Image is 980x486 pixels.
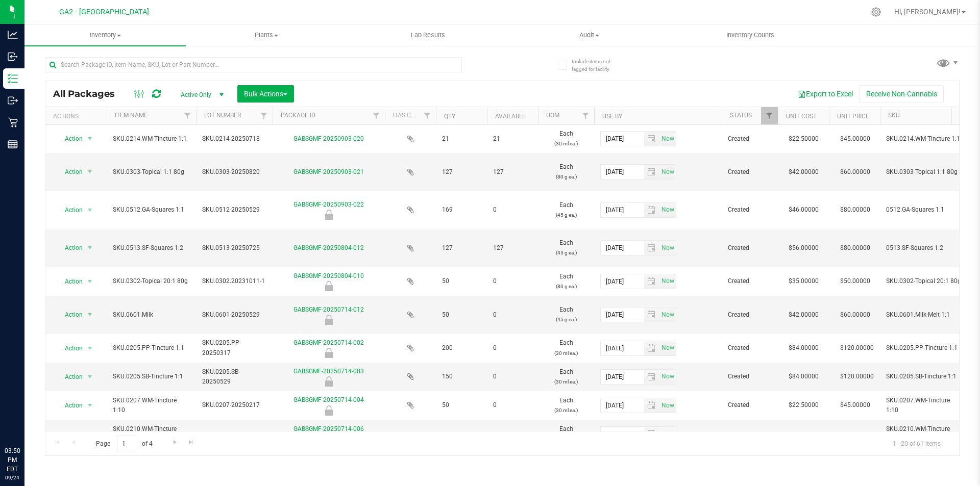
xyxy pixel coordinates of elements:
span: $60.00000 [835,165,875,180]
a: Inventory Counts [670,24,831,46]
iframe: Resource center [10,404,41,435]
td: $22.50000 [778,125,829,153]
span: SKU.0303-Topical 1:1 80g [886,167,963,177]
span: SKU.0205.PP-Tincture 1:1 [113,343,190,353]
span: 1 - 20 of 61 items [885,436,949,451]
div: Newly Received [271,315,386,325]
a: GABSGMF-20250714-002 [293,339,364,346]
span: Each [544,338,588,357]
p: (30 ml ea.) [544,405,588,415]
span: $120.00000 [835,369,879,384]
a: Plants [186,24,347,46]
button: Receive Non-Cannabis [860,85,944,103]
a: Filter [419,107,436,124]
span: 127 [442,167,481,177]
span: select [644,203,659,217]
span: SKU.0601-20250529 [202,310,266,320]
span: Bulk Actions [244,90,287,98]
span: 0 [493,400,532,410]
span: Action [56,341,83,355]
p: (80 g ea.) [544,282,588,291]
span: Action [56,165,83,179]
span: 0 [493,276,532,286]
td: $42.00000 [778,153,829,191]
span: Each [544,129,588,148]
span: Action [56,132,83,146]
td: $46.00000 [778,191,829,229]
span: 50 [442,400,481,410]
p: (45 g ea.) [544,210,588,220]
p: 03:50 PM EDT [5,446,20,474]
span: 0 [493,205,532,215]
div: Newly Received [271,281,386,291]
td: $42.00000 [778,296,829,334]
span: select [659,241,676,255]
td: $35.00000 [778,267,829,296]
span: select [644,241,659,255]
span: 127 [442,243,481,253]
span: 0 [493,310,532,320]
span: $80.00000 [835,241,875,255]
a: GABSGMF-20250714-004 [293,396,364,403]
td: $84.00000 [778,334,829,363]
inline-svg: Inbound [8,52,18,62]
span: $45.00000 [835,398,875,413]
div: Manage settings [870,7,883,17]
span: select [644,308,659,322]
span: Created [728,310,772,320]
span: SKU.0210-20250102 [202,429,266,439]
span: Each [544,396,588,415]
span: 50 [442,429,481,439]
span: Page of 4 [87,436,161,451]
span: GA2 - [GEOGRAPHIC_DATA] [59,8,149,16]
span: 50 [442,310,481,320]
span: select [659,370,676,384]
span: Include items not tagged for facility [572,58,623,73]
a: Filter [577,107,594,124]
span: SKU.0303-Topical 1:1 80g [113,167,190,177]
span: SKU.0205.SB-Tincture 1:1 [113,372,190,381]
span: SKU.0207.WM-Tincture 1:10 [113,396,190,415]
span: 0 [493,343,532,353]
p: (45 g ea.) [544,248,588,258]
a: Filter [761,107,778,124]
span: select [84,132,96,146]
span: Each [544,424,588,444]
span: SKU.0210.WM-Tincture 1:10 [113,424,190,444]
span: $45.00000 [835,427,875,442]
span: Each [544,200,588,220]
span: $45.00000 [835,132,875,146]
inline-svg: Analytics [8,30,18,40]
a: GABSGMF-20250714-012 [293,306,364,313]
span: SKU.0205.SB-20250529 [202,367,266,387]
div: Newly Received [271,210,386,220]
input: 1 [117,436,135,451]
td: $22.50000 [778,391,829,420]
a: Qty [444,113,455,120]
a: GABSGMF-20250804-010 [293,272,364,279]
span: select [644,370,659,384]
span: select [644,427,659,441]
span: Each [544,305,588,324]
span: select [644,274,659,289]
inline-svg: Outbound [8,95,18,106]
span: SKU.0214-20250718 [202,134,266,144]
a: Status [730,112,752,119]
span: select [644,132,659,146]
span: SKU.0303-20250820 [202,167,266,177]
inline-svg: Reports [8,139,18,149]
p: (45 g ea.) [544,315,588,324]
a: Package ID [281,112,315,119]
span: SKU.0205.PP-Tincture 1:1 [886,343,963,353]
span: SKU.0512-20250529 [202,205,266,215]
a: SKU [888,112,900,119]
span: 150 [442,372,481,381]
span: Created [728,429,772,439]
span: All Packages [53,88,125,99]
span: 169 [442,205,481,215]
span: SKU.0205.PP-20250317 [202,338,266,357]
a: Item Name [115,112,148,119]
span: SKU.0513.SF-Squares 1:2 [113,243,190,253]
span: select [84,398,96,413]
inline-svg: Retail [8,117,18,127]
